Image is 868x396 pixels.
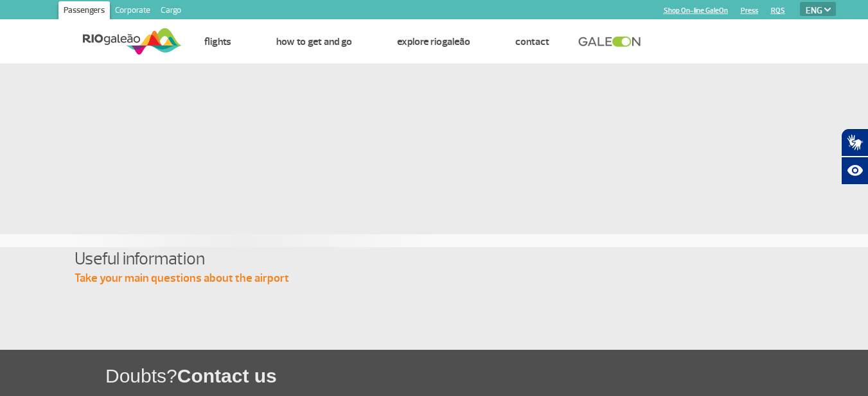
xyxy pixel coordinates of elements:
[276,35,352,48] a: How to get and go
[58,1,110,22] a: Passengers
[741,6,758,15] a: Press
[771,6,785,15] a: RQS
[110,1,155,22] a: Corporate
[841,128,868,157] button: Abrir tradutor de língua de sinais.
[75,247,794,271] h4: Useful information
[664,6,728,15] a: Shop On-line GaleOn
[841,157,868,185] button: Abrir recursos assistivos.
[177,365,277,386] span: Contact us
[105,363,868,389] h1: Doubts?
[75,271,794,286] p: Take your main questions about the airport
[204,35,231,48] a: Flights
[841,128,868,185] div: Plugin de acessibilidade da Hand Talk.
[397,35,470,48] a: Explore RIOgaleão
[515,35,549,48] a: Contact
[155,1,186,22] a: Cargo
